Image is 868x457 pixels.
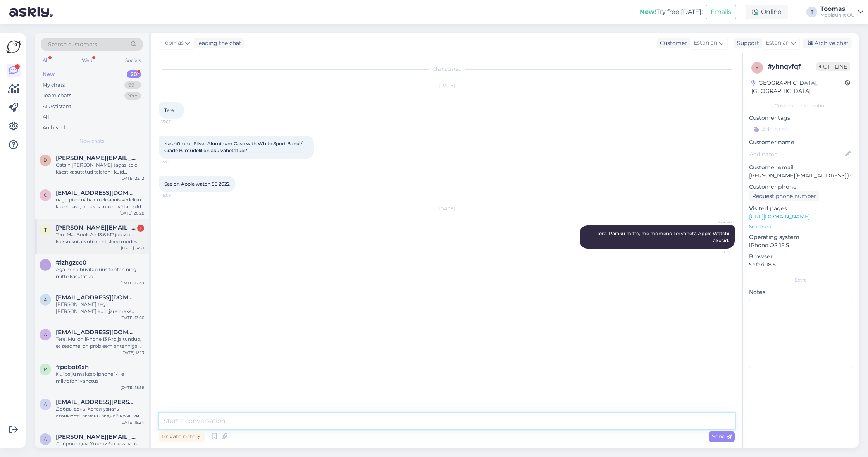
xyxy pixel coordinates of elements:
[79,137,104,144] span: New chats
[56,371,144,385] div: Kui palju maksab iphone 14 le mikrofoni vahetus
[749,172,852,180] p: [PERSON_NAME][EMAIL_ADDRESS][PERSON_NAME][DOMAIN_NAME]
[159,431,205,442] div: Private note
[640,7,703,17] div: Try free [DATE]:
[803,38,852,48] div: Archive chat
[694,39,717,47] span: Estonian
[749,204,852,213] p: Visited pages
[164,141,303,153] span: Kas 40mm · Silver Aluminum Case with White Sport Band / Grade B mudelil on aku vahetatud?
[121,350,144,356] div: [DATE] 18:13
[749,150,844,158] input: Add name
[43,70,55,78] div: New
[820,6,855,12] div: Toomas
[44,366,47,372] span: p
[120,419,144,425] div: [DATE] 15:24
[749,102,852,109] div: Customer information
[56,266,144,280] div: Aga mind huvitab uus telefon ning mitte kasutatud
[43,113,49,121] div: All
[766,39,789,47] span: Estonian
[56,301,144,315] div: [PERSON_NAME] tegin [PERSON_NAME] kuid järelmaksu lepingut ikka ei saa et allkirjastada
[703,249,732,255] span: 10:50
[806,7,817,17] div: T
[734,39,759,47] div: Support
[820,12,855,18] div: Mobipunkt OÜ
[161,192,190,198] span: 15:09
[56,196,144,210] div: nagu pildil näha on ekraanis vedeliku laadne asi , plus siis muidu võtab pildi ette kuid sisseväl...
[127,70,141,78] div: 20
[159,66,735,73] div: Chat started
[56,231,144,245] div: Tere MacBook Air 13.6 M2 jookseb kokku kui arvuti on nt sleep modes ja vajutan enter nuppu, et te...
[820,6,863,18] a: ToomasMobipunkt OÜ
[56,259,86,266] span: #lzhgzcc0
[43,157,47,163] span: d
[121,280,144,286] div: [DATE] 12:39
[56,364,89,371] span: #pdbot6xh
[751,79,845,95] div: [GEOGRAPHIC_DATA], [GEOGRAPHIC_DATA]
[48,40,97,48] span: Search customers
[749,191,819,201] div: Request phone number
[56,440,144,454] div: Доброго дня! Хотели бы заказать [PERSON_NAME] и iPhone 16 как юридическое лицо, куда можно обрати...
[6,40,21,54] img: Askly Logo
[44,227,47,233] span: t
[159,205,735,212] div: [DATE]
[56,399,136,405] span: alexei.katsman@gmail.com
[161,159,190,165] span: 15:07
[162,39,184,47] span: Toomas
[56,336,144,350] div: Tere! Mul on iPhone 13 Pro ja tundub, et seadmel on probleem antenniga — mobiilne internet ei töö...
[44,401,47,407] span: a
[749,233,852,241] p: Operating system
[749,163,852,172] p: Customer email
[44,436,47,442] span: a
[703,219,732,225] span: Toomas
[56,224,136,231] span: terese.murumagi@gmail.com
[749,183,852,191] p: Customer phone
[56,294,136,301] span: aasa.kriisa@mail.ee
[56,405,144,419] div: Добры день! Хотел узнать стоимость замены задней крышки на IPhone 15 Pro (разбита вся крышка вклю...
[56,433,136,440] span: a.popova@blak-it.com
[44,297,47,302] span: a
[816,62,850,71] span: Offline
[746,5,788,19] div: Online
[749,138,852,146] p: Customer name
[121,245,144,251] div: [DATE] 14:21
[640,8,656,15] b: New!
[137,225,144,232] div: 1
[56,155,136,161] span: diana.saaliste@icloud.com
[164,107,174,113] span: Tere
[749,223,852,230] p: See more ...
[56,161,144,175] div: Ostsin [PERSON_NAME] tagasi teie käest kasutatud telefoni, kuid [PERSON_NAME] märganud, et see on...
[756,65,759,70] span: y
[124,55,143,65] div: Socials
[159,82,735,89] div: [DATE]
[121,315,144,321] div: [DATE] 13:56
[44,262,47,268] span: l
[749,213,810,220] a: [URL][DOMAIN_NAME]
[749,124,852,135] input: Add a tag
[43,124,65,132] div: Archived
[121,175,144,181] div: [DATE] 22:12
[43,81,65,89] div: My chats
[597,230,730,243] span: Tere. Paraku mitte, me momendil ei vaheta Apple Watchi akusid.
[657,39,687,47] div: Customer
[56,189,136,196] span: caroleine.jyrgens@gmail.com
[44,192,47,198] span: c
[124,92,141,100] div: 99+
[749,288,852,296] p: Notes
[161,119,190,125] span: 15:07
[749,261,852,269] p: Safari 18.5
[749,241,852,249] p: iPhone OS 18.5
[121,385,144,390] div: [DATE] 18:59
[80,55,94,65] div: Web
[44,332,47,337] span: a
[43,103,71,110] div: AI Assistant
[768,62,816,71] div: # yhnqvfqf
[749,277,852,283] div: Extra
[41,55,50,65] div: All
[124,81,141,89] div: 99+
[749,114,852,122] p: Customer tags
[706,5,736,19] button: Emails
[749,253,852,261] p: Browser
[56,329,136,336] span: akuznetsova347@gmail.com
[712,433,732,440] span: Send
[164,181,230,187] span: See on Apple watch SE 2022
[119,210,144,216] div: [DATE] 20:28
